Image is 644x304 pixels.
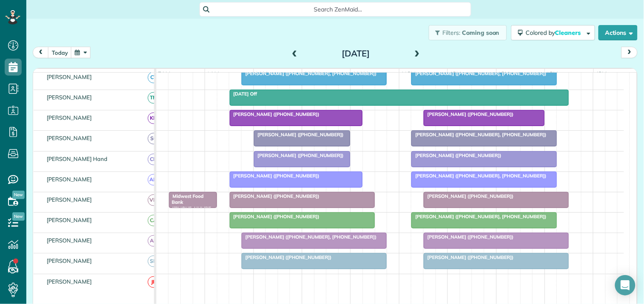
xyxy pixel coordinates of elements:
span: [PERSON_NAME] ([PHONE_NUMBER], [PHONE_NUMBER]) [411,70,547,76]
span: [PERSON_NAME] [45,73,94,80]
span: [PERSON_NAME] [45,94,94,101]
span: [DATE] Off [229,91,258,97]
span: CA [148,215,159,226]
span: Coming soon [462,29,500,37]
span: [PERSON_NAME] ([PHONE_NUMBER]) [229,111,320,117]
span: [PERSON_NAME] ([PHONE_NUMBER], [PHONE_NUMBER]) [411,214,547,220]
span: 3pm [545,70,560,77]
span: KD [148,113,159,124]
span: [PERSON_NAME] ([PHONE_NUMBER]) [253,132,344,138]
span: [PERSON_NAME] ([PHONE_NUMBER]) [423,193,514,199]
span: Cleaners [555,29,582,37]
span: [PERSON_NAME] ([PHONE_NUMBER], [PHONE_NUMBER]) [241,234,377,240]
span: 7am [156,70,172,77]
span: CH [148,154,159,165]
span: [PERSON_NAME] [45,217,94,223]
span: 8am [205,70,221,77]
span: VM [148,194,159,206]
div: Open Intercom Messenger [615,275,636,296]
span: JP [148,276,159,288]
button: prev [33,47,49,58]
span: [PERSON_NAME] ([PHONE_NUMBER]) [253,152,344,158]
span: [PERSON_NAME] [45,278,94,285]
span: [PERSON_NAME] ([PHONE_NUMBER]) [423,111,514,117]
span: [PERSON_NAME] Hand [45,155,109,162]
span: SM [148,256,159,267]
span: 12pm [399,70,418,77]
button: next [622,47,638,58]
span: Midwest Food Bank ([PHONE_NUMBER]) [169,193,211,217]
span: [PERSON_NAME] [45,196,94,203]
span: 9am [254,70,270,77]
span: [PERSON_NAME] ([PHONE_NUMBER]) [411,152,502,158]
span: 1pm [448,70,463,77]
span: [PERSON_NAME] ([PHONE_NUMBER]) [229,173,320,179]
span: Filters: [443,29,461,37]
span: CT [148,72,159,83]
button: today [48,47,72,58]
span: AM [148,174,159,186]
span: [PERSON_NAME] [45,176,94,183]
span: [PERSON_NAME] ([PHONE_NUMBER]) [229,193,320,199]
span: [PERSON_NAME] ([PHONE_NUMBER], [PHONE_NUMBER]) [411,173,547,179]
span: 2pm [497,70,512,77]
span: Colored by [526,29,584,37]
span: [PERSON_NAME] ([PHONE_NUMBER]) [423,254,514,260]
span: 4pm [594,70,609,77]
span: 10am [302,70,321,77]
span: [PERSON_NAME] ([PHONE_NUMBER], [PHONE_NUMBER]) [241,70,377,76]
button: Actions [599,25,638,40]
span: [PERSON_NAME] ([PHONE_NUMBER], [PHONE_NUMBER]) [411,132,547,138]
h2: [DATE] [303,49,409,58]
button: Colored byCleaners [511,25,595,40]
span: AH [148,235,159,247]
span: [PERSON_NAME] [45,257,94,264]
span: 11am [351,70,370,77]
span: [PERSON_NAME] ([PHONE_NUMBER]) [229,214,320,220]
span: New [12,191,25,199]
span: New [12,212,25,221]
span: TM [148,92,159,104]
span: SC [148,133,159,144]
span: [PERSON_NAME] [45,135,94,141]
span: [PERSON_NAME] ([PHONE_NUMBER]) [241,254,332,260]
span: [PERSON_NAME] [45,114,94,121]
span: [PERSON_NAME] [45,237,94,244]
span: [PERSON_NAME] ([PHONE_NUMBER]) [423,234,514,240]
